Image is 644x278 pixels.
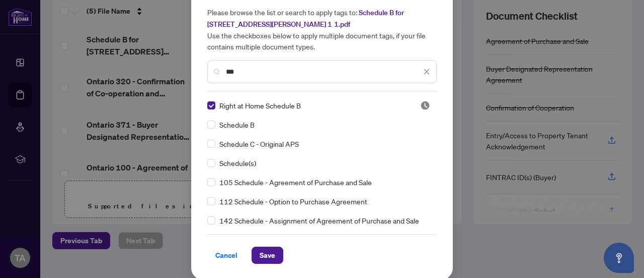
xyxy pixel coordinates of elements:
[420,100,430,110] img: status
[219,100,301,111] span: Right at Home Schedule B
[207,7,437,52] h5: Please browse the list or search to apply tags to: Use the checkboxes below to apply multiple doc...
[420,100,430,110] span: Pending Review
[252,247,283,264] button: Save
[604,243,634,273] button: Open asap
[215,247,237,263] span: Cancel
[207,247,246,264] button: Cancel
[219,196,367,207] span: 112 Schedule - Option to Purchase Agreement
[423,68,430,75] span: close
[219,215,419,226] span: 142 Schedule - Assignment of Agreement of Purchase and Sale
[219,119,255,130] span: Schedule B
[219,138,299,149] span: Schedule C - Original APS
[260,247,275,263] span: Save
[219,157,256,169] span: Schedule(s)
[219,177,372,188] span: 105 Schedule - Agreement of Purchase and Sale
